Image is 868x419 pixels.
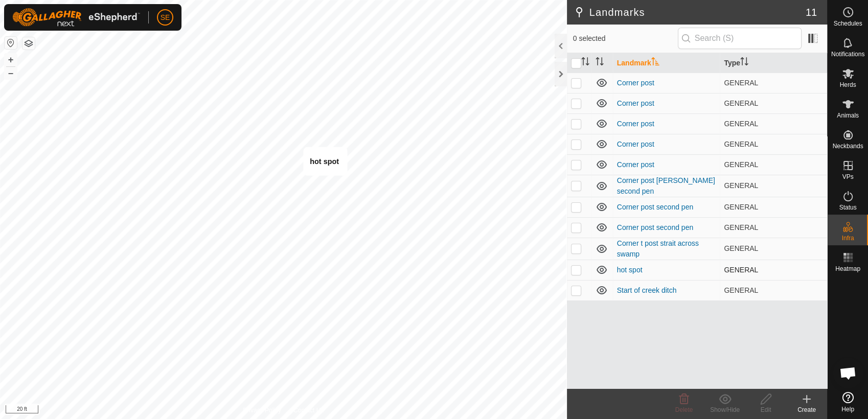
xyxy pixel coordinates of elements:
a: Help [828,388,868,416]
span: GENERAL [724,160,758,169]
span: GENERAL [724,79,758,87]
div: Edit [745,405,786,414]
div: Open chat [833,358,863,388]
div: Create [786,405,827,414]
span: Help [841,406,854,412]
a: Contact Us [293,406,324,415]
a: Corner post second pen [617,223,693,231]
span: Heatmap [835,266,860,272]
input: Search (S) [678,28,802,49]
span: 0 selected [573,33,678,44]
a: Start of creek ditch [617,286,677,294]
span: VPs [842,174,853,180]
span: GENERAL [724,266,758,274]
img: Gallagher Logo [12,8,140,27]
span: GENERAL [724,99,758,107]
div: Show/Hide [704,405,745,414]
a: Privacy Policy [243,406,281,415]
span: Notifications [831,51,864,57]
span: Infra [841,235,854,241]
span: GENERAL [724,244,758,252]
span: GENERAL [724,120,758,128]
div: hot spot [310,155,339,168]
h2: Landmarks [573,6,806,18]
a: Corner post second pen [617,203,693,211]
span: 11 [806,5,817,20]
span: Herds [839,82,856,88]
button: Map Layers [22,37,35,50]
p-sorticon: Activate to sort [581,59,589,67]
span: Status [839,204,856,211]
span: Delete [675,406,693,413]
span: GENERAL [724,140,758,148]
span: GENERAL [724,223,758,231]
a: Corner post [617,79,654,87]
span: SE [161,12,170,23]
p-sorticon: Activate to sort [596,59,604,67]
button: – [5,67,17,79]
a: Corner post [PERSON_NAME] second pen [617,176,715,195]
th: Type [720,53,827,73]
button: Reset Map [5,37,17,49]
a: hot spot [617,266,643,274]
span: GENERAL [724,181,758,190]
span: GENERAL [724,203,758,211]
span: GENERAL [724,286,758,294]
span: Schedules [833,20,862,27]
a: Corner post [617,120,654,128]
a: Corner post [617,140,654,148]
p-sorticon: Activate to sort [651,59,659,67]
button: + [5,54,17,66]
span: Neckbands [832,143,863,149]
th: Landmark [613,53,720,73]
p-sorticon: Activate to sort [740,59,748,67]
a: Corner post [617,160,654,169]
a: Corner post [617,99,654,107]
span: Animals [837,112,859,119]
a: Corner t post strait across swamp [617,239,699,258]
